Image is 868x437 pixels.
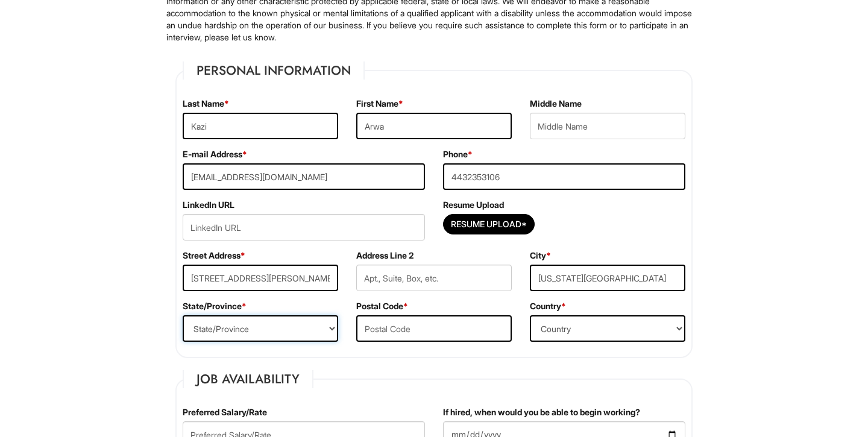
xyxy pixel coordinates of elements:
label: Last Name [183,98,229,110]
label: Street Address [183,250,245,262]
label: Resume Upload [443,199,504,211]
input: Middle Name [530,113,685,139]
label: Address Line 2 [356,250,414,262]
button: Resume Upload*Resume Upload* [443,214,535,234]
input: Last Name [183,113,338,139]
label: State/Province [183,300,247,312]
label: E-mail Address [183,148,247,160]
input: Postal Code [356,315,512,342]
label: Phone [443,148,473,160]
label: Postal Code [356,300,408,312]
label: Middle Name [530,98,582,110]
label: If hired, when would you be able to begin working? [443,406,640,418]
label: LinkedIn URL [183,199,234,211]
select: State/Province [183,315,338,342]
legend: Personal Information [183,61,365,80]
input: First Name [356,113,512,139]
label: Preferred Salary/Rate [183,406,267,418]
input: Street Address [183,265,338,291]
input: E-mail Address [183,163,425,190]
label: City [530,250,551,262]
input: Phone [443,163,685,190]
input: Apt., Suite, Box, etc. [356,265,512,291]
label: First Name [356,98,403,110]
input: City [530,265,685,291]
label: Country [530,300,566,312]
legend: Job Availability [183,370,313,388]
input: LinkedIn URL [183,214,425,241]
select: Country [530,315,685,342]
